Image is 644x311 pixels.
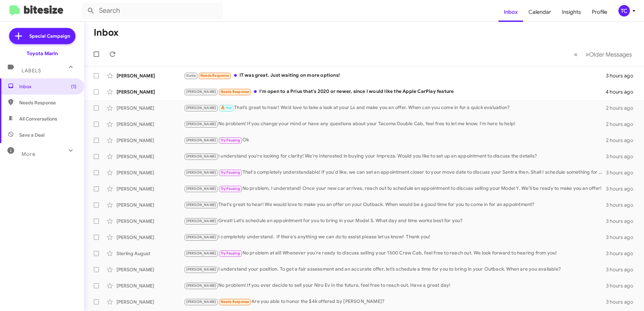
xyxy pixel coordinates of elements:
[117,266,184,273] div: [PERSON_NAME]
[19,115,57,122] span: All Conversations
[221,300,249,304] span: Needs Response
[606,105,639,111] div: 2 hours ago
[186,251,216,255] span: [PERSON_NAME]
[570,47,582,61] button: Previous
[22,68,41,74] span: Labels
[581,47,636,61] button: Next
[184,104,606,112] div: That’s great to hear! We’d love to take a look at your Ls and make you an offer. When can you com...
[221,106,232,110] span: 🔥 Hot
[606,299,639,305] div: 3 hours ago
[606,153,639,160] div: 3 hours ago
[117,218,184,224] div: [PERSON_NAME]
[117,299,184,305] div: [PERSON_NAME]
[221,186,240,191] span: Try Pausing
[117,153,184,160] div: [PERSON_NAME]
[186,170,216,175] span: [PERSON_NAME]
[200,73,229,78] span: Needs Response
[184,266,606,273] div: I understand your position. To get a fair assessment and an accurate offer, let’s schedule a time...
[9,28,75,44] a: Special Campaign
[184,298,606,306] div: Are you able to honor the $4k offered by [PERSON_NAME]?
[117,185,184,192] div: [PERSON_NAME]
[71,83,76,90] span: (1)
[184,169,606,176] div: That's completely understandable! If you'd like, we can set an appointment closer to your move da...
[556,2,586,22] a: Insights
[618,5,630,16] div: TC
[117,89,184,95] div: [PERSON_NAME]
[184,152,606,160] div: I understand you're looking for clarity! We're interested in buying your Impreza. Would you like ...
[184,249,606,257] div: No problem at all! Whenever you're ready to discuss selling your 1500 Crew Cab, feel free to reac...
[606,218,639,224] div: 3 hours ago
[606,234,639,241] div: 3 hours ago
[606,169,639,176] div: 3 hours ago
[186,300,216,304] span: [PERSON_NAME]
[117,250,184,257] div: Sterling August
[117,72,184,79] div: [PERSON_NAME]
[186,154,216,159] span: [PERSON_NAME]
[117,202,184,208] div: [PERSON_NAME]
[589,51,632,58] span: Older Messages
[186,186,216,191] span: [PERSON_NAME]
[613,5,637,16] button: TC
[19,132,44,138] span: Save a Deal
[117,137,184,144] div: [PERSON_NAME]
[184,233,606,241] div: I completely understand. If there's anything we can do to assist please let us know! Thank you!
[186,219,216,223] span: [PERSON_NAME]
[523,2,556,22] a: Calendar
[184,136,606,144] div: Ok
[498,2,523,22] a: Inbox
[221,170,240,175] span: Try Pausing
[184,185,606,193] div: No problem, I understand! Once your new car arrives, reach out to schedule an appointment to disc...
[184,120,606,128] div: No problem! If you change your mind or have any questions about your Tacoma Double Cab, feel free...
[221,138,240,142] span: Try Pausing
[27,50,58,57] div: Toyota Marin
[221,90,249,94] span: Needs Response
[22,151,35,157] span: More
[606,121,639,128] div: 2 hours ago
[117,234,184,241] div: [PERSON_NAME]
[186,106,216,110] span: [PERSON_NAME]
[606,266,639,273] div: 3 hours ago
[186,73,196,78] span: Kunle
[19,99,76,106] span: Needs Response
[606,282,639,289] div: 3 hours ago
[606,202,639,208] div: 3 hours ago
[117,121,184,128] div: [PERSON_NAME]
[186,138,216,142] span: [PERSON_NAME]
[184,282,606,289] div: No problem! If you ever decide to sell your Niro Ev in the future, feel free to reach out. Have a...
[184,72,606,79] div: IT was great. Just waiting on more options!
[221,251,240,255] span: Try Pausing
[186,267,216,272] span: [PERSON_NAME]
[184,88,606,96] div: I'm open to a Prius that's 2020 or newer, since I would like the Apple CarPlay feature
[186,203,216,207] span: [PERSON_NAME]
[606,250,639,257] div: 3 hours ago
[574,50,578,59] span: «
[186,283,216,288] span: [PERSON_NAME]
[82,3,223,19] input: Search
[94,27,119,38] h1: Inbox
[184,201,606,209] div: That's great to hear! We would love to make you an offer on your Outback. When would be a good ti...
[606,72,639,79] div: 3 hours ago
[606,89,639,95] div: 4 hours ago
[586,2,613,22] a: Profile
[29,33,70,39] span: Special Campaign
[606,185,639,192] div: 3 hours ago
[186,122,216,126] span: [PERSON_NAME]
[19,83,76,90] span: Inbox
[585,50,589,59] span: »
[117,169,184,176] div: [PERSON_NAME]
[117,105,184,111] div: [PERSON_NAME]
[570,47,636,61] nav: Page navigation example
[186,90,216,94] span: [PERSON_NAME]
[606,137,639,144] div: 2 hours ago
[184,217,606,225] div: Great! Let's schedule an appointment for you to bring in your Model S. What day and time works be...
[117,282,184,289] div: [PERSON_NAME]
[186,235,216,239] span: [PERSON_NAME]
